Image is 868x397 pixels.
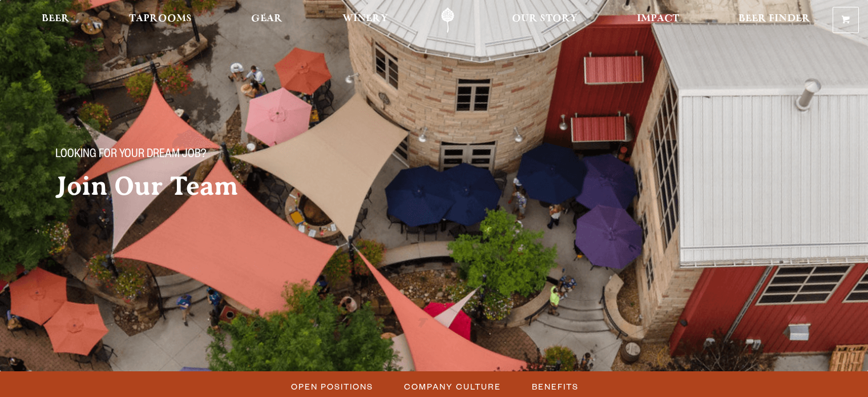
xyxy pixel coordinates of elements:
[291,378,373,395] span: Open Positions
[251,14,282,23] span: Gear
[122,7,199,33] a: Taprooms
[504,7,585,33] a: Our Story
[42,14,70,23] span: Beer
[426,7,469,33] a: Odell Home
[55,172,411,200] h2: Join Our Team
[525,378,584,395] a: Benefits
[244,7,290,33] a: Gear
[284,378,379,395] a: Open Positions
[397,378,507,395] a: Company Culture
[335,7,395,33] a: Winery
[129,14,192,23] span: Taprooms
[512,14,578,23] span: Our Story
[532,378,579,395] span: Benefits
[738,14,810,23] span: Beer Finder
[342,14,388,23] span: Winery
[404,378,501,395] span: Company Culture
[731,7,818,33] a: Beer Finder
[34,7,77,33] a: Beer
[629,7,687,33] a: Impact
[55,148,206,163] span: Looking for your dream job?
[637,14,679,23] span: Impact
